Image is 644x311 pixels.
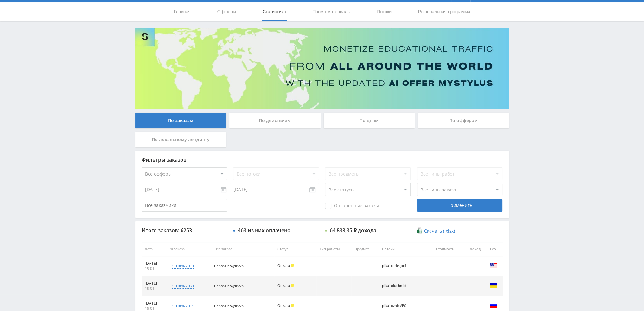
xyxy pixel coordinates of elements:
span: Холд [291,304,294,307]
div: pika1ozhivVEO [382,304,411,308]
a: Потоки [376,2,392,21]
div: 19:01 [145,266,163,271]
span: Холд [291,284,294,287]
span: Скачать (.xlsx) [424,228,455,233]
span: Первая подписка [214,264,244,268]
div: [DATE] [145,261,163,266]
th: Предмет [351,242,379,256]
div: std#9466171 [172,283,194,289]
a: Промо-материалы [312,2,351,21]
img: usa.png [489,262,497,269]
th: Тип работы [316,242,351,256]
a: Скачать (.xlsx) [417,228,455,234]
img: rus.png [489,302,497,309]
div: [DATE] [145,301,163,306]
div: По заказам [135,113,226,128]
span: Оплата [277,283,290,288]
th: Статус [274,242,316,256]
img: xlsx [417,227,422,234]
span: Первая подписка [214,303,244,308]
div: pika1uluchmid [382,284,411,288]
div: [DATE] [145,281,163,286]
div: Применить [417,199,502,212]
td: — [457,276,483,296]
th: Дата [142,242,166,256]
th: № заказа [166,242,211,256]
span: Первая подписка [214,283,244,288]
span: Оплаченные заказы [325,203,379,209]
span: Оплата [277,303,290,308]
div: По офферам [418,113,509,128]
div: 19:01 [145,306,163,311]
th: Потоки [379,242,425,256]
th: Гео [484,242,503,256]
a: Реферальная программа [418,2,471,21]
div: 463 из них оплачено [238,227,290,233]
a: Статистика [262,2,287,21]
div: std#9466151 [172,264,194,269]
td: — [425,256,457,276]
div: По действиям [229,113,321,128]
div: По локальному лендингу [135,132,226,147]
img: Banner [135,28,509,109]
span: Холд [291,264,294,267]
input: Все заказчики [142,199,227,212]
div: Итого заказов: 6253 [142,227,227,233]
div: 19:01 [145,286,163,291]
div: По дням [324,113,415,128]
div: Фильтры заказов [142,157,503,163]
td: — [457,256,483,276]
div: 64 833,35 ₽ дохода [330,227,376,233]
td: — [425,276,457,296]
div: std#9466159 [172,303,194,308]
span: Оплата [277,263,290,268]
div: pika1codegpt5 [382,264,411,268]
th: Стоимость [425,242,457,256]
img: ukr.png [489,282,497,289]
a: Главная [173,2,191,21]
th: Тип заказа [211,242,274,256]
a: Офферы [217,2,237,21]
th: Доход [457,242,483,256]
